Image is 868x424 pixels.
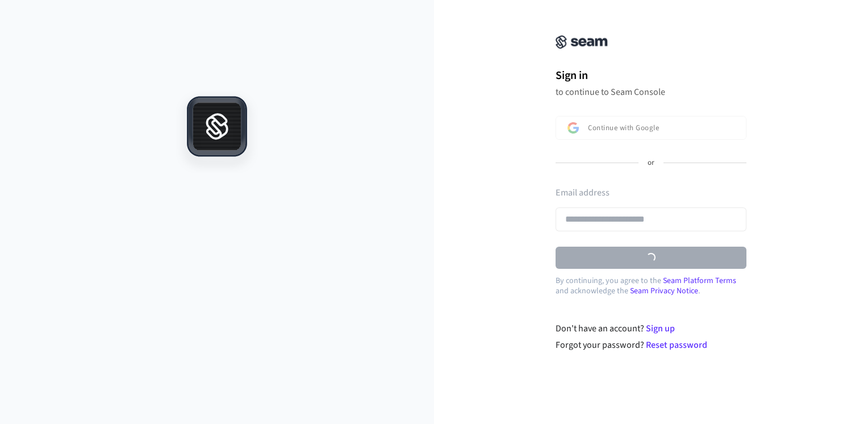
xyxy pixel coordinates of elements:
img: Seam Console [556,35,608,49]
p: or [648,158,654,168]
p: to continue to Seam Console [556,86,746,98]
a: Seam Platform Terms [663,275,736,286]
h1: Sign in [556,67,746,84]
a: Reset password [646,339,707,351]
a: Seam Privacy Notice [630,285,698,297]
p: By continuing, you agree to the and acknowledge the . [556,276,746,296]
div: Don't have an account? [556,322,747,335]
a: Sign up [646,322,675,335]
div: Forgot your password? [556,338,747,352]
